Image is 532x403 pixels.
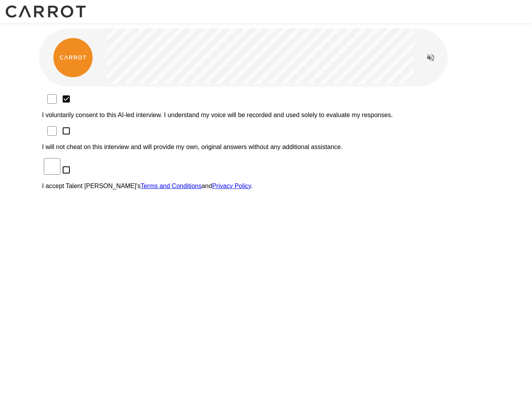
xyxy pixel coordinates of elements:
img: carrot_logo.png [53,38,93,77]
a: Terms and Conditions [140,183,202,189]
p: I voluntarily consent to this AI-led interview. I understand my voice will be recorded and used s... [42,112,490,119]
button: Read questions aloud [423,50,439,65]
input: I will not cheat on this interview and will provide my own, original answers without any addition... [44,126,60,136]
input: I accept Talent [PERSON_NAME]'sTerms and ConditionsandPrivacy Policy. [44,158,60,175]
a: Privacy Policy [212,183,251,189]
p: I accept Talent [PERSON_NAME]'s and . [42,183,490,190]
input: I voluntarily consent to this AI-led interview. I understand my voice will be recorded and used s... [44,94,60,104]
p: I will not cheat on this interview and will provide my own, original answers without any addition... [42,144,490,151]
